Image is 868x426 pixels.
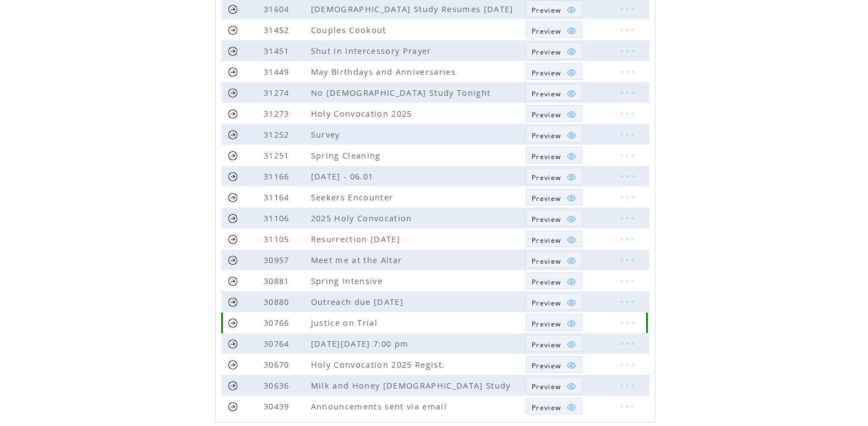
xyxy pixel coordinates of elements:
a: Preview [526,1,582,17]
span: 30880 [264,296,292,307]
span: 31274 [264,87,292,98]
a: Preview [526,377,582,394]
img: eye.png [566,193,576,203]
img: eye.png [566,381,576,391]
span: Show MMS preview [532,26,561,36]
span: 30439 [264,401,292,412]
span: Show MMS preview [532,152,561,161]
img: eye.png [566,256,576,266]
span: Show MMS preview [532,361,561,370]
span: 30881 [264,275,292,286]
a: Preview [526,126,582,143]
a: Preview [526,293,582,310]
span: Show MMS preview [532,277,561,287]
img: eye.png [566,68,576,78]
img: eye.png [566,5,576,15]
a: Preview [526,356,582,373]
span: Announcements sent via email [311,401,450,412]
span: 30636 [264,380,292,391]
span: 31164 [264,192,292,203]
span: Show MMS preview [532,47,561,57]
span: Show MMS preview [532,298,561,308]
span: Show MMS preview [532,215,561,224]
img: eye.png [566,89,576,99]
span: Milk and Honey [DEMOGRAPHIC_DATA] Study [311,380,514,391]
img: eye.png [566,214,576,224]
a: Preview [526,335,582,352]
span: Show MMS preview [532,110,561,119]
a: Preview [526,231,582,247]
span: Spring Intensive [311,275,385,286]
span: Show MMS preview [532,6,561,15]
span: Spring Cleaning [311,150,384,161]
a: Preview [526,168,582,184]
span: Show MMS preview [532,194,561,203]
img: eye.png [566,340,576,349]
span: 31252 [264,129,292,140]
span: Justice on Trial [311,317,380,328]
span: 30670 [264,359,292,370]
span: 31604 [264,3,292,14]
span: 31449 [264,66,292,77]
span: Seekers Encounter [311,192,396,203]
a: Preview [526,42,582,59]
span: May Birthdays and Anniversaries [311,66,458,77]
span: Show MMS preview [532,403,561,412]
img: eye.png [566,298,576,308]
img: eye.png [566,277,576,287]
span: [DATE] - 06.01 [311,171,376,182]
span: Show MMS preview [532,68,561,78]
img: eye.png [566,361,576,370]
span: Show MMS preview [532,236,561,245]
span: 31273 [264,108,292,119]
a: Preview [526,210,582,226]
img: eye.png [566,130,576,140]
a: Preview [526,147,582,163]
span: 2025 Holy Convocation [311,212,415,223]
img: eye.png [566,110,576,119]
span: 30766 [264,317,292,328]
img: eye.png [566,26,576,36]
span: Outreach due [DATE] [311,296,406,307]
span: No [DEMOGRAPHIC_DATA] Study Tonight [311,87,494,98]
span: Couples Cookout [311,24,389,35]
a: Preview [526,84,582,101]
span: Show MMS preview [532,131,561,140]
span: Holy Convocation 2025 Regist. [311,359,448,370]
span: Show MMS preview [532,340,561,349]
span: 31452 [264,24,292,35]
a: Preview [526,272,582,289]
span: Show MMS preview [532,319,561,329]
span: [DEMOGRAPHIC_DATA] Study Resumes [DATE] [311,3,516,14]
a: Preview [526,398,582,414]
a: Preview [526,189,582,205]
img: eye.png [566,402,576,412]
span: 31451 [264,45,292,56]
a: Preview [526,21,582,38]
img: eye.png [566,172,576,182]
span: Shut In Intercessory Prayer [311,45,434,56]
a: Preview [526,63,582,80]
span: Resurrection [DATE] [311,233,403,244]
span: 31106 [264,212,292,223]
span: Show MMS preview [532,382,561,391]
a: Preview [526,252,582,268]
span: 31105 [264,233,292,244]
span: Meet me at the Altar [311,254,405,265]
span: 31251 [264,150,292,161]
span: Show MMS preview [532,256,561,266]
img: eye.png [566,151,576,161]
span: Show MMS preview [532,173,561,182]
span: Show MMS preview [532,89,561,99]
span: 30764 [264,338,292,349]
img: eye.png [566,235,576,245]
span: Holy Convocation 2025 [311,108,415,119]
span: 30957 [264,254,292,265]
a: Preview [526,314,582,331]
a: Preview [526,105,582,122]
span: [DATE][DATE] 7:00 pm [311,338,412,349]
span: 31166 [264,171,292,182]
span: Survey [311,129,343,140]
img: eye.png [566,319,576,329]
img: eye.png [566,47,576,57]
